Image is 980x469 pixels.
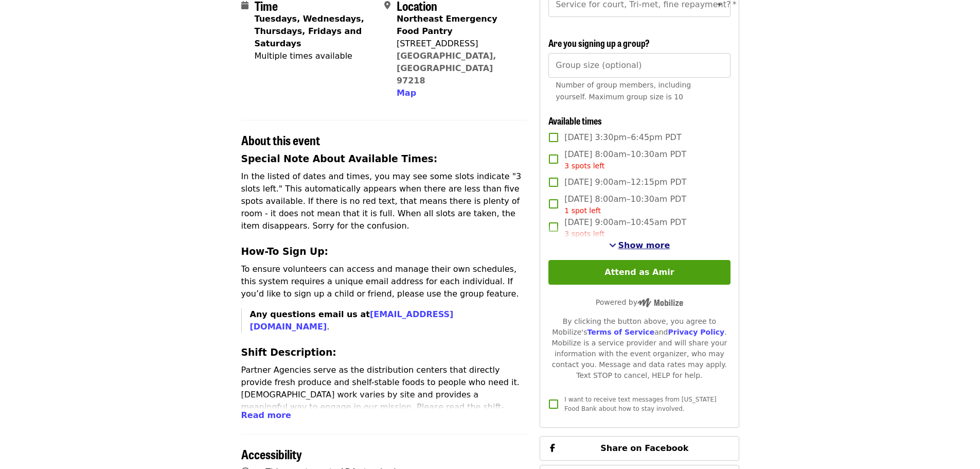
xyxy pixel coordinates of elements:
[241,410,291,420] span: Read more
[241,364,528,438] p: Partner Agencies serve as the distribution centers that directly provide fresh produce and shelf-...
[564,162,604,170] span: 3 spots left
[255,14,364,48] strong: Tuesdays, Wednesdays, Thursdays, Fridays and Saturdays
[241,409,291,422] button: Read more
[548,260,730,285] button: Attend as Amir
[397,87,416,99] button: Map
[241,347,336,358] strong: Shift Description:
[250,309,454,332] strong: Any questions email us at
[609,239,670,252] button: See more timeslots
[596,298,683,306] span: Powered by
[540,436,739,461] button: Share on Facebook
[384,1,390,10] i: map-marker-alt icon
[548,316,730,381] div: By clicking the button above, you agree to Mobilize's and . Mobilize is a service provider and wi...
[587,328,654,336] a: Terms of Service
[241,131,320,149] span: About this event
[241,170,528,232] p: In the listed of dates and times, you may see some slots indicate "3 slots left." This automatica...
[564,131,681,144] span: [DATE] 3:30pm–6:45pm PDT
[548,36,650,49] span: Are you signing up a group?
[397,38,519,50] div: [STREET_ADDRESS]
[556,81,691,101] span: Number of group members, including yourself. Maximum group size is 10
[600,443,688,453] span: Share on Facebook
[397,88,416,98] span: Map
[241,153,438,164] strong: Special Note About Available Times:
[241,246,329,257] strong: How-To Sign Up:
[255,50,376,62] div: Multiple times available
[564,206,601,215] span: 1 spot left
[564,193,686,216] span: [DATE] 8:00am–10:30am PDT
[668,328,724,336] a: Privacy Policy
[250,308,528,333] p: .
[548,114,602,127] span: Available times
[397,14,497,36] strong: Northeast Emergency Food Pantry
[564,176,686,188] span: [DATE] 9:00am–12:15pm PDT
[564,148,686,171] span: [DATE] 8:00am–10:30am PDT
[241,263,528,300] p: To ensure volunteers can access and manage their own schedules, this system requires a unique ema...
[241,1,248,10] i: calendar icon
[564,230,604,238] span: 3 spots left
[564,396,716,412] span: I want to receive text messages from [US_STATE] Food Bank about how to stay involved.
[397,51,496,85] a: [GEOGRAPHIC_DATA], [GEOGRAPHIC_DATA] 97218
[637,298,683,307] img: Powered by Mobilize
[564,216,686,239] span: [DATE] 9:00am–10:45am PDT
[618,240,670,250] span: Show more
[241,445,302,463] span: Accessibility
[548,53,730,78] input: [object Object]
